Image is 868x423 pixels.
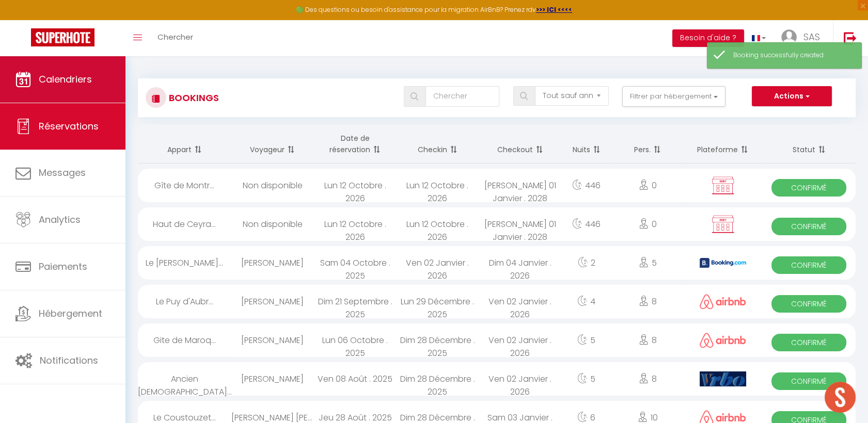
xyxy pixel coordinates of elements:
span: Hébergement [39,307,102,320]
th: Sort by checkin [396,125,479,164]
img: ... [781,29,797,45]
span: Paiements [39,260,87,273]
span: Chercher [157,31,193,42]
img: logout [844,31,857,44]
h3: Bookings [166,86,219,109]
span: Réservations [39,120,99,133]
span: Calendriers [39,73,92,86]
th: Sort by guest [231,125,314,164]
a: ... SAS [774,20,833,56]
input: Chercher [425,86,500,107]
span: Notifications [40,354,98,367]
th: Sort by nights [561,125,611,164]
button: Actions [752,86,831,107]
th: Sort by people [611,125,683,164]
button: Besoin d'aide ? [672,29,744,47]
span: SAS [803,30,820,43]
div: Ouvrir le chat [825,382,856,413]
th: Sort by status [762,125,856,164]
span: Messages [39,166,86,179]
img: Super Booking [31,28,94,46]
button: Filtrer par hébergement [622,86,725,107]
a: Chercher [150,20,201,56]
a: >>> ICI <<<< [536,5,572,14]
div: Booking successfully created [733,51,851,60]
th: Sort by rentals [138,125,231,164]
th: Sort by checkout [479,125,561,164]
th: Sort by channel [683,125,762,164]
th: Sort by booking date [314,125,397,164]
span: Analytics [39,213,81,226]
